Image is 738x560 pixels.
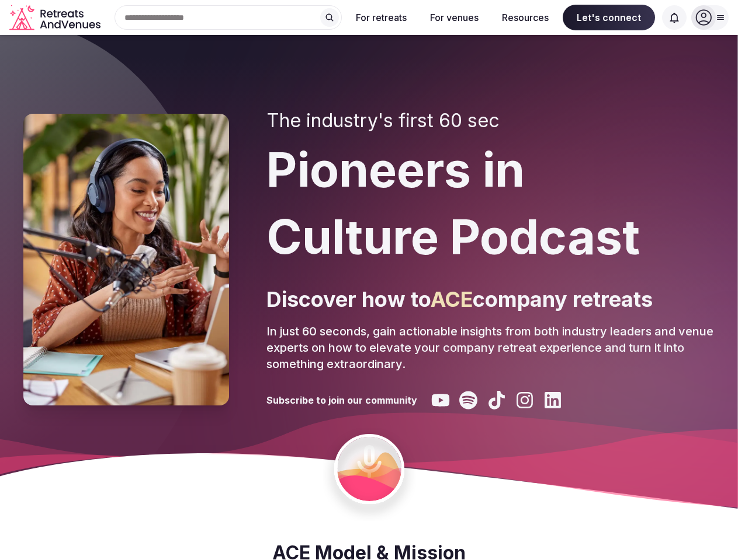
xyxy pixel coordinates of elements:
[266,394,417,407] h3: Subscribe to join our community
[23,114,229,405] img: Pioneers in Culture Podcast
[9,5,103,31] a: Visit the homepage
[421,5,488,30] button: For venues
[266,323,715,372] p: In just 60 seconds, gain actionable insights from both industry leaders and venue experts on how ...
[493,5,558,30] button: Resources
[9,5,103,31] svg: Retreats and Venues company logo
[266,285,715,314] p: Discover how to company retreats
[347,5,416,30] button: For retreats
[266,110,715,132] h2: The industry's first 60 sec
[563,5,655,30] span: Let's connect
[266,136,715,271] h1: Pioneers in Culture Podcast
[431,286,473,312] span: ACE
